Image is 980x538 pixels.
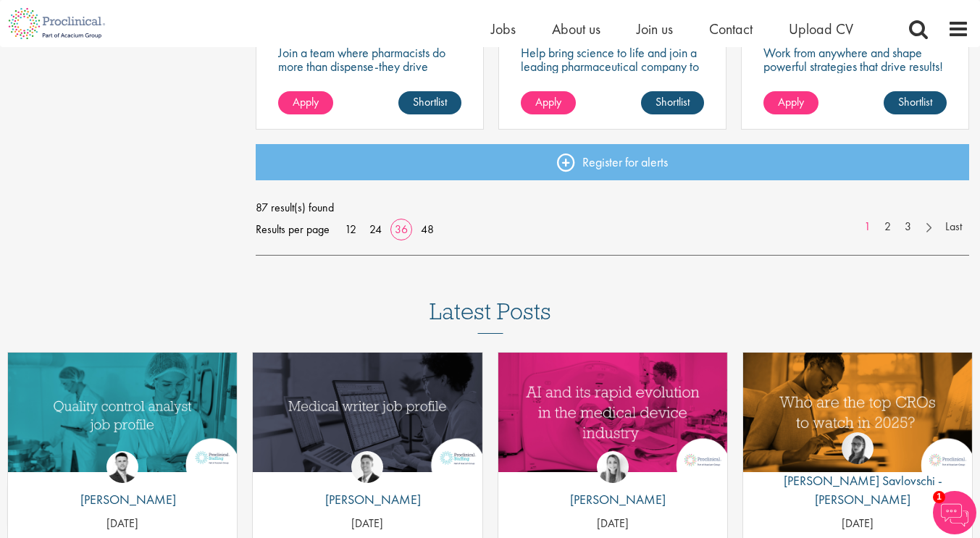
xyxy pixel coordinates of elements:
a: Register for alerts [256,144,969,180]
a: 24 [364,222,387,237]
a: Contact [709,20,753,38]
a: 1 [857,219,878,235]
a: 12 [340,222,361,237]
img: Hannah Burke [597,451,629,483]
img: Chatbot [933,491,976,534]
p: [DATE] [743,516,972,532]
a: Shortlist [398,91,461,114]
a: Apply [763,91,818,114]
a: Theodora Savlovschi - Wicks [PERSON_NAME] Savlovschi - [PERSON_NAME] [743,432,972,516]
a: 3 [897,219,918,235]
a: Apply [278,91,333,114]
a: Shortlist [884,91,947,114]
span: Apply [778,94,804,109]
img: quality control analyst job profile [8,353,237,471]
a: 48 [416,222,439,237]
img: Joshua Godden [106,451,138,483]
a: Link to a post [743,353,972,481]
span: Apply [535,94,561,109]
a: Join us [637,20,673,38]
a: 2 [877,219,898,235]
p: [DATE] [498,516,727,532]
a: Apply [521,91,576,114]
a: Link to a post [8,353,237,481]
a: Hannah Burke [PERSON_NAME] [559,451,666,516]
p: [PERSON_NAME] Savlovschi - [PERSON_NAME] [743,471,972,508]
span: Apply [293,94,319,109]
span: Results per page [256,219,330,240]
p: [DATE] [253,516,482,532]
img: Top 10 CROs 2025 | Proclinical [743,353,972,471]
a: About us [552,20,600,38]
img: AI and Its Impact on the Medical Device Industry | Proclinical [498,353,727,471]
h3: Latest Posts [430,299,551,334]
span: 1 [933,491,945,503]
img: Medical writer job profile [253,353,482,471]
a: Joshua Godden [PERSON_NAME] [70,451,176,516]
p: Join a team where pharmacists do more than dispense-they drive progress. [278,46,461,87]
p: [PERSON_NAME] [559,490,666,509]
a: Shortlist [641,91,704,114]
img: George Watson [351,451,383,483]
a: Last [938,219,969,235]
p: [PERSON_NAME] [314,490,421,509]
a: Link to a post [498,353,727,481]
p: [DATE] [8,516,237,532]
span: 87 result(s) found [256,197,969,219]
a: 36 [390,222,413,237]
a: George Watson [PERSON_NAME] [314,451,421,516]
a: Jobs [491,20,516,38]
p: [PERSON_NAME] [70,490,176,509]
a: Upload CV [789,20,853,38]
a: Link to a post [253,353,482,481]
img: Theodora Savlovschi - Wicks [842,432,874,464]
